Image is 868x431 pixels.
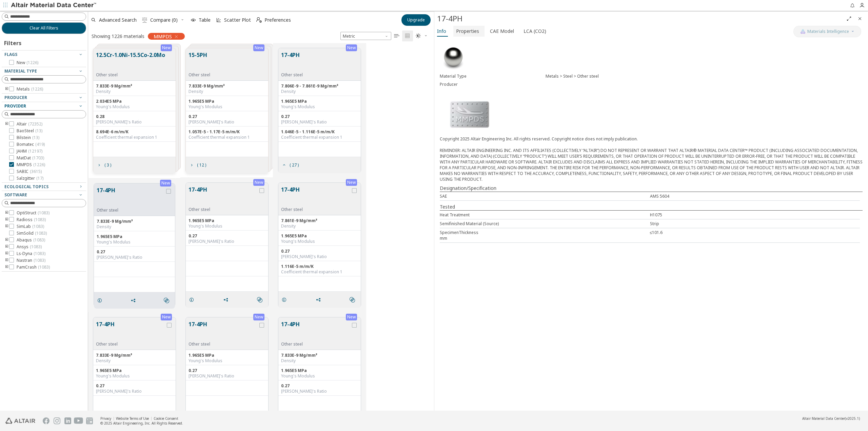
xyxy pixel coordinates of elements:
span: BaoSteel [17,128,42,134]
div: 1.965E5 MPa [96,368,173,373]
div: [PERSON_NAME]'s Ratio [96,119,173,125]
div: 7.833E-9 Mg/mm³ [96,353,173,358]
div: New [253,314,264,320]
img: Material Type Image [440,44,467,71]
i: toogle group [4,244,9,250]
span: Ecological Topics [4,184,48,190]
div: 17-4PH [437,13,844,24]
span: Flags [4,52,17,57]
button: Close [854,13,865,24]
div: Young's Modulus [97,239,172,245]
i:  [350,297,355,302]
span: Bilstein [17,135,39,140]
div: [PERSON_NAME]'s Ratio [189,239,265,244]
span: MMPDS [17,162,45,168]
button: 17-4PH [189,185,258,207]
i: toogle group [4,210,9,216]
div: Other steel [189,207,258,212]
span: ( 1703 ) [32,155,44,161]
div: Other steel [281,341,351,347]
div: [PERSON_NAME]'s Ratio [189,373,265,379]
div: (v2025.1) [802,416,860,421]
span: New [17,60,38,65]
img: Logo - Provider [440,94,499,135]
button: Similar search [347,293,361,307]
div: [PERSON_NAME]'s Ratio [281,389,358,394]
div: 1.057E-5 - 1.17E-5 m/m/K [189,129,265,135]
div: Coefficient thermal expansion 1 [281,269,358,275]
button: Material Type [2,67,86,75]
div: 1.046E-5 - 1.116E-5 m/m/K [281,129,358,135]
button: Details [94,294,108,307]
div: Density [97,224,172,230]
button: 17-4PH [281,51,303,72]
button: 17-4PH [97,186,165,208]
img: Altair Engineering [5,418,35,424]
span: JAHM [17,149,42,154]
button: 17-4PH [96,320,165,341]
a: Cookie Consent [154,416,178,421]
span: Ansys [17,244,42,250]
i:  [257,297,262,302]
div: [PERSON_NAME]'s Ratio [281,119,358,125]
div: ≤101.6 [650,230,860,235]
div: Other steel [281,207,351,212]
div: Other steel [189,72,210,78]
span: Preferences [264,18,291,22]
div: Density [281,89,358,94]
div: Young's Modulus [281,239,358,244]
img: AI Copilot [800,29,806,34]
span: Clear All Filters [29,25,58,31]
i:  [394,33,399,39]
div: 0.27 [189,114,265,119]
span: Properties [456,26,479,37]
span: Provider [4,103,26,109]
button: Share [313,293,327,307]
span: Nastran [17,258,45,263]
button: Tile View [402,31,413,41]
button: Details [278,293,293,307]
span: Altair [17,121,42,127]
div: Young's Modulus [281,373,358,379]
span: ( 3615 ) [30,169,42,174]
div: New [253,179,264,186]
div: mm [440,235,447,241]
span: ( 3 ) [104,163,111,167]
span: Scatter Plot [224,18,251,22]
div: Young's Modulus [96,373,173,379]
div: 7.833E-9 Mg/mm³ [96,83,173,89]
span: MatDat [17,155,44,161]
a: Website Terms of Use [116,416,149,421]
div: 1.965E5 MPa [97,234,172,239]
div: Other steel [281,72,303,78]
div: 0.27 [281,114,358,119]
div: [PERSON_NAME]'s Ratio [96,389,173,394]
button: Upgrade [401,14,431,26]
span: Software [4,192,27,198]
div: 0.27 [96,383,173,389]
div: 8.694E-6 m/m/K [96,129,173,135]
div: 0.27 [97,249,172,255]
div: 1.965E5 MPa [189,353,265,358]
span: Info [437,26,446,37]
div: [PERSON_NAME]'s Ratio [281,254,358,259]
span: LCA (CO2) [524,26,546,37]
i:  [416,33,421,39]
div: 1.965E5 MPa [281,233,358,239]
div: Young's Modulus [189,223,265,229]
div: Density [281,223,358,229]
span: ( 1083 ) [38,264,50,270]
button: 17-4PH [281,185,351,207]
div: Strip [650,221,860,227]
div: grid [88,43,434,411]
div: Material Type [440,74,546,79]
span: ( 1083 ) [34,217,46,222]
span: Table [199,18,211,22]
span: ( 1083 ) [33,237,45,243]
span: PamCrash [17,265,50,270]
div: [PERSON_NAME]'s Ratio [189,119,265,125]
div: Density [189,89,265,94]
div: [PERSON_NAME]'s Ratio [97,255,172,260]
img: Altair Material Data Center [11,2,97,9]
span: SimLab [17,224,44,229]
